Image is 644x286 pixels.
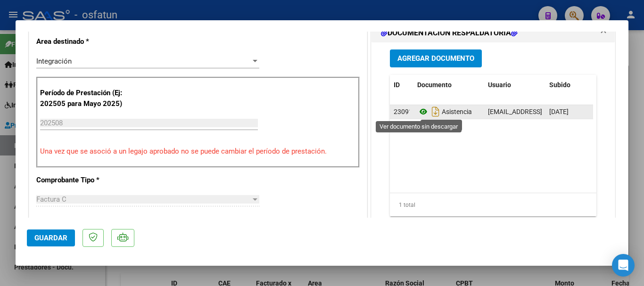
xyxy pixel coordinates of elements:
[36,57,72,65] span: Integración
[34,234,67,242] span: Guardar
[36,175,133,186] p: Comprobante Tipo *
[397,55,474,63] span: Agregar Documento
[417,81,452,89] span: Documento
[545,75,593,95] datatable-header-cell: Subido
[549,81,570,89] span: Subido
[40,88,135,109] p: Período de Prestación (Ej: 202505 para Mayo 2025)
[381,27,518,39] h1: DOCUMENTACIÓN RESPALDATORIA
[36,195,66,204] span: Factura C
[612,254,635,277] div: Open Intercom Messenger
[394,81,400,89] span: ID
[429,104,442,119] i: Descargar documento
[417,108,472,115] span: Asistencia
[549,108,569,115] span: [DATE]
[27,229,75,246] button: Guardar
[390,75,413,95] datatable-header-cell: ID
[394,108,413,115] span: 23091
[488,81,511,89] span: Usuario
[372,24,615,42] mat-expansion-panel-header: DOCUMENTACIÓN RESPALDATORIA
[40,146,356,157] p: Una vez que se asoció a un legajo aprobado no se puede cambiar el período de prestación.
[593,75,640,95] datatable-header-cell: Acción
[390,49,482,67] button: Agregar Documento
[484,75,545,95] datatable-header-cell: Usuario
[413,75,484,95] datatable-header-cell: Documento
[372,42,615,238] div: DOCUMENTACIÓN RESPALDATORIA
[36,36,133,47] p: Area destinado *
[390,193,596,217] div: 1 total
